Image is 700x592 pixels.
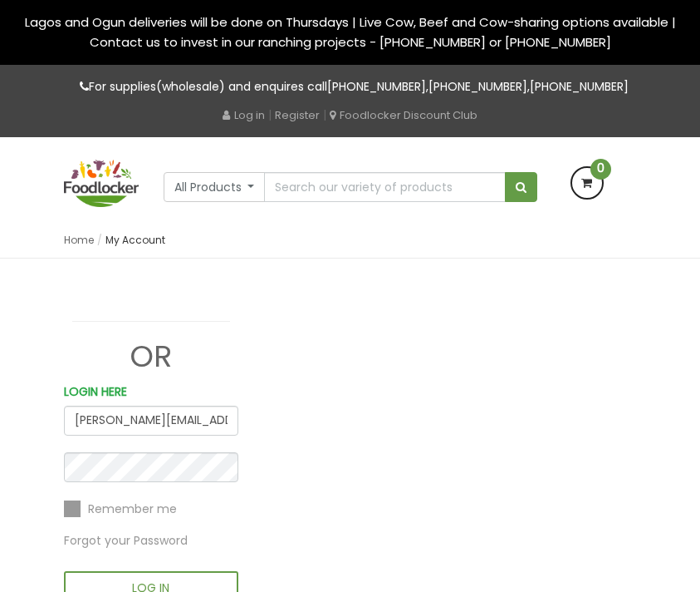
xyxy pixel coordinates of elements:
button: All Products [164,172,266,202]
a: Log in [223,107,265,123]
input: Email [64,406,238,436]
span: | [268,106,272,123]
a: Home [64,233,94,247]
span: | [323,106,326,123]
img: FoodLocker [64,160,139,207]
h1: OR [64,340,238,373]
a: Foodlocker Discount Club [330,107,477,123]
p: For supplies(wholesale) and enquires call , , [64,77,637,96]
input: Search our variety of products [264,172,505,202]
a: Forgot your Password [64,531,188,548]
a: [PHONE_NUMBER] [428,78,527,95]
span: Lagos and Ogun deliveries will be done on Thursdays | Live Cow, Beef and Cow-sharing options avai... [25,13,676,51]
label: LOGIN HERE [64,382,127,402]
span: Remember me [88,500,177,516]
span: 0 [590,159,611,180]
a: Register [275,107,320,123]
span: Forgot your Password [64,532,188,549]
a: [PHONE_NUMBER] [530,78,629,95]
a: [PHONE_NUMBER] [327,78,426,95]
